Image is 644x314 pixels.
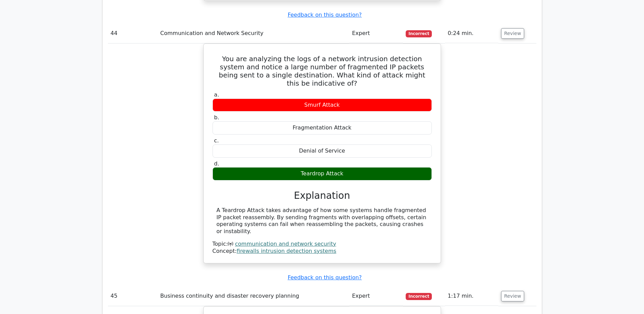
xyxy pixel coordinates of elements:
td: Communication and Network Security [158,24,349,43]
td: Expert [349,286,403,306]
span: Incorrect [406,293,432,300]
a: Feedback on this question? [288,12,362,18]
td: 45 [108,286,158,306]
a: firewalls intrusion detection systems [237,248,336,254]
div: Teardrop Attack [213,167,432,180]
span: b. [214,114,219,121]
button: Review [501,28,524,39]
div: Smurf Attack [213,99,432,112]
h3: Explanation [217,190,428,202]
a: communication and network security [235,241,336,247]
span: d. [214,160,219,167]
span: a. [214,91,219,98]
a: Feedback on this question? [288,274,362,281]
td: 0:24 min. [445,24,498,43]
span: c. [214,137,219,144]
div: Concept: [213,248,432,255]
td: 44 [108,24,158,43]
button: Review [501,291,524,301]
td: Business continuity and disaster recovery planning [158,286,349,306]
div: A Teardrop Attack takes advantage of how some systems handle fragmented IP packet reassembly. By ... [217,207,428,235]
div: Topic: [213,241,432,248]
div: Fragmentation Attack [213,121,432,135]
td: 1:17 min. [445,286,498,306]
div: Denial of Service [213,144,432,158]
h5: You are analyzing the logs of a network intrusion detection system and notice a large number of f... [212,55,433,87]
span: Incorrect [406,30,432,37]
td: Expert [349,24,403,43]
